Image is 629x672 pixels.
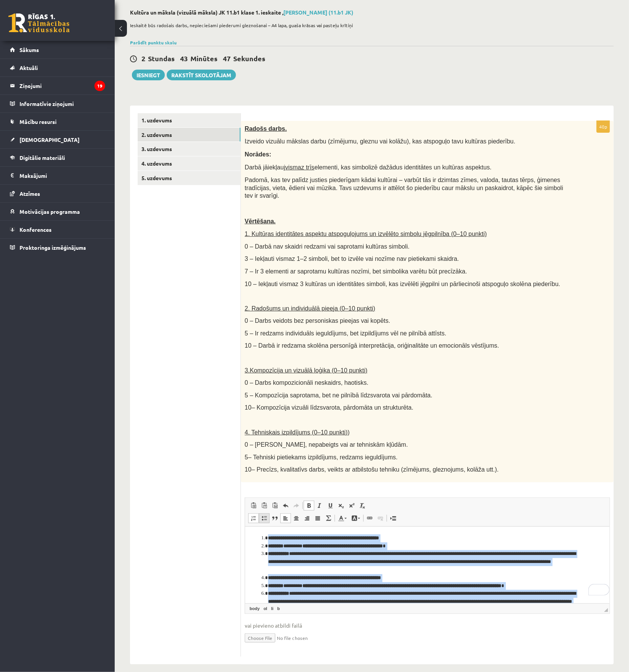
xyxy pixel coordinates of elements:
a: Элемент b [276,605,281,612]
a: Maksājumi [10,167,105,184]
a: 5. uzdevums [138,171,241,185]
a: Цвет текста [336,513,349,523]
span: Vērtēšana. [245,218,276,225]
a: Вставить разрыв страницы для печати [388,513,398,523]
span: 5– Tehniski pietiekams izpildījums, redzams ieguldījums. [245,454,398,460]
a: Informatīvie ziņojumi [10,95,105,112]
span: 10– Kompozīcija vizuāli līdzsvarota, pārdomāta un strukturēta. [245,404,413,411]
a: Sākums [10,41,105,59]
a: Parādīt punktu skalu [130,39,177,46]
a: Atzīmes [10,185,105,202]
span: 2 [141,54,145,63]
span: vai pievieno atbildi failā [245,622,610,630]
a: Вставить / удалить нумерованный список [248,513,259,523]
span: 7 – Ir 3 elementi ar saprotamu kultūras nozīmi, bet simbolika varētu būt precīzāka. [245,268,467,275]
a: Aktuāli [10,59,105,76]
span: Stundas [148,54,175,63]
span: Sākums [20,46,39,53]
a: 2. uzdevums [138,128,241,142]
span: 1. Kultūras identitātes aspektu atspoguļojums un izvēlēto simbolu jēgpilnība (0–10 punkti) [245,231,487,237]
a: 1. uzdevums [138,113,241,127]
iframe: Визуальный текстовый редактор, wiswyg-editor-user-answer-47433942313100 [245,527,609,603]
a: Математика [323,513,334,523]
a: Убрать форматирование [357,501,368,511]
a: По правому краю [302,513,312,523]
span: 0 – Darbs kompozicionāli neskaidrs, haotisks. [245,379,369,386]
span: 3.Kompozīcija un vizuālā loģika (0–10 punkti) [245,367,367,374]
a: Надстрочный индекс [346,501,357,511]
span: Minūtes [190,54,218,63]
a: Motivācijas programma [10,203,105,220]
a: Подстрочный индекс [336,501,346,511]
a: 4. uzdevums [138,156,241,171]
span: [DEMOGRAPHIC_DATA] [20,136,80,143]
span: 3 – Iekļauti vismaz 1–2 simboli, bet to izvēle vai nozīme nav pietiekami skaidra. [245,255,459,262]
span: Перетащите для изменения размера [604,608,608,612]
a: Ziņojumi19 [10,77,105,94]
span: 5 – Kompozīcija saprotama, bet ne pilnībā līdzsvarota vai pārdomāta. [245,392,432,399]
a: Digitālie materiāli [10,149,105,166]
a: Вставить/Редактировать ссылку (Ctrl+K) [364,513,375,523]
span: Radošs darbs. [245,125,287,132]
span: Sekundes [233,54,265,63]
a: 3. uzdevums [138,142,241,156]
span: Konferences [20,226,52,233]
p: 40p [596,120,610,133]
a: Элемент body [248,605,261,612]
span: 5 – Ir redzams individuāls ieguldījums, bet izpildījums vēl ne pilnībā attīsts. [245,330,446,337]
a: Курсив (Ctrl+I) [314,501,325,511]
a: Повторить (Ctrl+Y) [291,501,302,511]
span: Digitālie materiāli [20,154,65,161]
span: Proktoringa izmēģinājums [20,244,86,251]
u: vismaz trīs [285,164,314,171]
a: Rakstīt skolotājam [167,70,236,80]
a: Полужирный (Ctrl+B) [304,501,314,511]
span: 10 – Darbā ir redzama skolēna personīgā interpretācija, oriģinalitāte un emocionāls vēstījums. [245,342,499,349]
a: Mācību resursi [10,113,105,130]
span: Padomā, kas tev palīdz justies piederīgam kādai kultūrai – varbūt tās ir dzimtas zīmes, valoda, t... [245,177,563,199]
i: 19 [94,81,105,91]
span: Motivācijas programma [20,208,80,215]
p: Ieskaitē būs radošais darbs, nepieciešami piederumi gleznošanai – A4 lapa, guaša krāsas vai paste... [130,22,610,29]
button: Iesniegt [132,70,165,80]
span: 0 – [PERSON_NAME], nepabeigts vai ar tehniskām kļūdām. [245,441,408,448]
span: 4. Tehniskais izpildījums (0–10 punkti)) [245,429,350,436]
a: [PERSON_NAME] (11.b1 JK) [283,9,353,16]
span: 43 [180,54,188,63]
span: 10– Precīzs, kvalitatīvs darbs, veikts ar atbilstošu tehniku (zīmējums, gleznojums, kolāža utt.). [245,466,499,473]
legend: Maksājumi [20,167,105,184]
span: 47 [223,54,231,63]
a: Rīgas 1. Tālmācības vidusskola [8,13,70,33]
legend: Ziņojumi [20,77,105,94]
a: Вставить / удалить маркированный список [259,513,270,523]
a: Proktoringa izmēģinājums [10,239,105,256]
a: Konferences [10,221,105,238]
body: To enrich screen reader interactions, please activate Accessibility in Grammarly extension settings [8,8,357,135]
h2: Kultūra un māksla (vizuālā māksla) JK 11.b1 klase 1. ieskaite , [130,9,614,16]
span: 0 – Darbs veidots bez personiskas pieejas vai kopēts. [245,317,390,324]
a: Отменить (Ctrl+Z) [280,501,291,511]
legend: Informatīvie ziņojumi [20,95,105,112]
a: Подчеркнутый (Ctrl+U) [325,501,336,511]
a: По центру [291,513,302,523]
span: 10 – Iekļauti vismaz 3 kultūras un identitātes simboli, kas izvēlēti jēgpilni un pārliecinoši ats... [245,281,560,287]
span: Atzīmes [20,190,40,197]
span: Aktuāli [20,64,38,71]
a: Убрать ссылку [375,513,386,523]
span: Norādes: [245,151,271,158]
a: Цитата [270,513,280,523]
span: 0 – Darbā nav skaidri redzami vai saprotami kultūras simboli. [245,243,410,250]
span: Darbā jāiekļauj elementi, kas simbolizē dažādus identitātes un kultūras aspektus. [245,164,492,171]
a: Цвет фона [349,513,362,523]
a: Элемент li [270,605,275,612]
span: 2. Radošums un individuālā pieeja (0–10 punkti) [245,305,375,312]
span: Izveido vizuālu mākslas darbu (zīmējumu, gleznu vai kolāžu), kas atspoguļo tavu kultūras piederību. [245,138,515,145]
a: Вставить из Word [270,501,280,511]
a: По левому краю [280,513,291,523]
a: Вставить (Ctrl+V) [248,501,259,511]
a: [DEMOGRAPHIC_DATA] [10,131,105,148]
span: Mācību resursi [20,118,57,125]
a: Вставить только текст (Ctrl+Shift+V) [259,501,270,511]
a: По ширине [312,513,323,523]
a: Элемент ol [262,605,269,612]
